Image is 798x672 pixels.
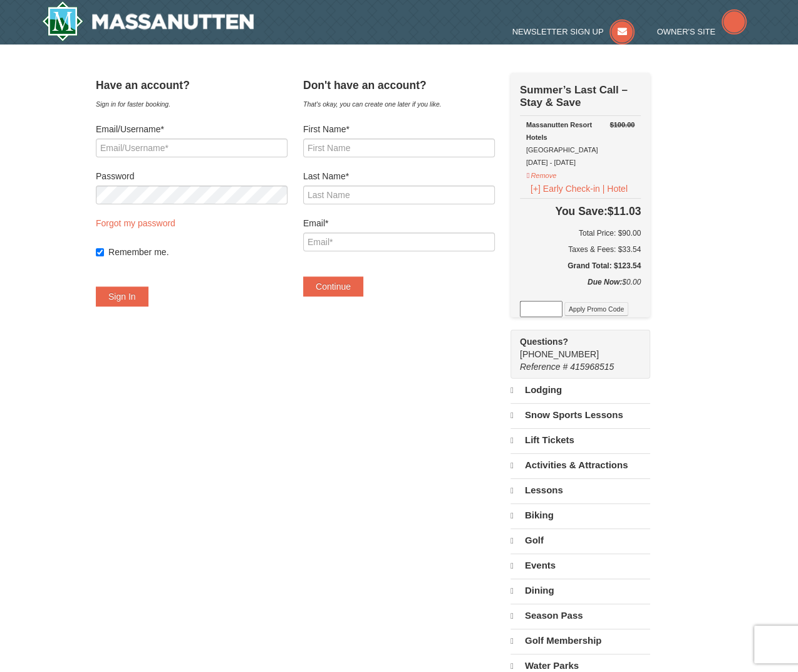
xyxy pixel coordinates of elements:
a: Lodging [510,379,650,402]
del: $100.00 [609,121,635,129]
a: Massanutten Resort [42,1,254,41]
a: Lift Tickets [510,428,650,452]
input: First Name [303,139,495,157]
h5: Grand Total: $123.54 [520,260,641,272]
label: Remember me. [108,246,288,258]
button: Remove [526,166,557,182]
a: Events [510,554,650,577]
input: Email/Username* [96,139,288,157]
span: Newsletter Sign Up [512,27,604,36]
span: Owner's Site [657,27,716,36]
label: Email/Username* [96,123,288,135]
span: You Save: [555,205,607,218]
span: [PHONE_NUMBER] [520,335,628,359]
span: 415968515 [570,362,614,372]
h4: $11.03 [520,205,641,218]
a: Newsletter Sign Up [512,27,635,36]
a: Golf Membership [510,629,650,653]
img: Massanutten Resort Logo [42,1,254,41]
h4: Have an account? [96,79,288,92]
button: Apply Promo Code [564,302,628,316]
a: Lessons [510,478,650,502]
h4: Don't have an account? [303,79,495,92]
a: Activities & Attractions [510,453,650,477]
button: [+] Early Check-in | Hotel [526,182,632,196]
span: Reference # [520,362,567,372]
button: Sign In [96,286,148,307]
label: Password [96,170,288,182]
a: Golf [510,528,650,552]
div: That's okay, you can create one later if you like. [303,98,495,110]
input: Last Name [303,186,495,204]
a: Dining [510,579,650,602]
a: Forgot my password [96,218,175,228]
div: Sign in for faster booking. [96,98,288,110]
strong: Massanutten Resort Hotels [526,121,592,141]
a: Owner's Site [657,27,747,36]
a: Snow Sports Lessons [510,403,650,427]
a: Season Pass [510,604,650,627]
button: Continue [303,276,363,297]
strong: Summer’s Last Call – Stay & Save [520,84,628,108]
h6: Total Price: $90.00 [520,227,641,239]
label: Last Name* [303,170,495,182]
div: Taxes & Fees: $33.54 [520,243,641,256]
div: [GEOGRAPHIC_DATA] [DATE] - [DATE] [526,118,635,169]
label: Email* [303,217,495,229]
input: Email* [303,233,495,251]
strong: Due Now: [588,278,622,286]
div: $0.00 [520,276,641,301]
a: Biking [510,503,650,527]
strong: Questions? [520,337,568,347]
label: First Name* [303,123,495,135]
